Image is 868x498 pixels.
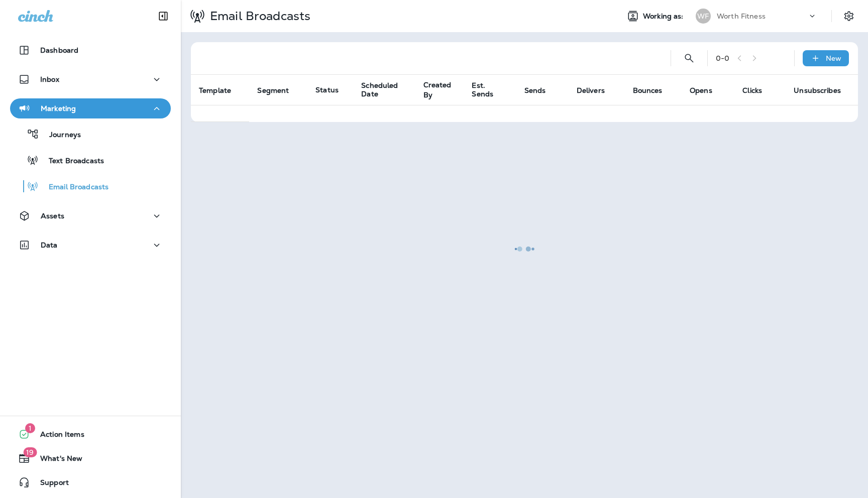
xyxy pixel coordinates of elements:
p: Email Broadcasts [39,183,108,192]
button: Assets [10,206,171,226]
p: Dashboard [40,46,78,54]
button: 19What's New [10,448,171,468]
button: Dashboard [10,40,171,60]
p: Marketing [41,104,76,112]
button: Journeys [10,123,171,145]
p: Data [41,241,58,249]
span: 1 [25,423,35,433]
span: Support [30,478,69,490]
span: What's New [30,454,82,466]
p: New [826,54,841,62]
span: 19 [23,447,37,457]
button: Collapse Sidebar [149,6,177,26]
button: 1Action Items [10,424,171,444]
p: Journeys [39,131,81,140]
button: Data [10,235,171,255]
button: Inbox [10,69,171,89]
p: Assets [41,212,64,220]
button: Text Broadcasts [10,150,171,171]
p: Text Broadcasts [39,157,104,166]
button: Email Broadcasts [10,176,171,197]
span: Action Items [30,430,84,442]
p: Inbox [40,75,59,83]
button: Marketing [10,98,171,118]
button: Support [10,472,171,492]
